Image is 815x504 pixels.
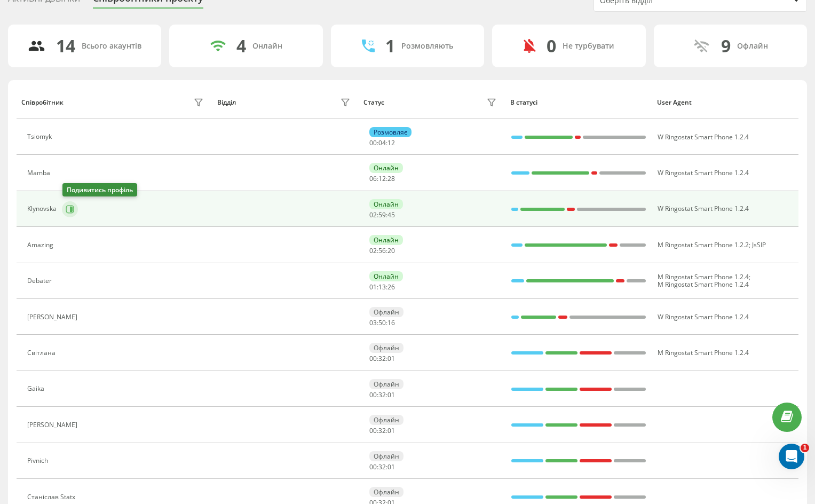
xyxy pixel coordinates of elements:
div: Офлайн [737,42,768,51]
div: Розмовляють [401,42,453,51]
span: M Ringostat Smart Phone 1.2.2 [658,240,749,249]
iframe: Intercom live chat [779,444,804,469]
div: Подивитись профіль [62,183,137,196]
span: 20 [387,246,395,255]
div: Світлана [27,349,58,357]
div: Офлайн [369,415,403,425]
div: : : [369,319,395,327]
div: 14 [56,36,75,56]
span: 32 [378,462,386,471]
span: 13 [378,282,386,292]
span: 04 [378,138,386,147]
div: Debater [27,277,54,285]
div: В статусі [510,99,647,106]
div: Онлайн [252,42,282,51]
div: Онлайн [369,163,403,173]
span: 00 [369,138,377,147]
div: 0 [547,36,556,56]
span: M Ringostat Smart Phone 1.2.4 [658,348,749,357]
div: 1 [385,36,395,56]
span: M Ringostat Smart Phone 1.2.4 [658,272,749,281]
span: 01 [387,354,395,363]
div: Pivnich [27,457,51,464]
div: Співробітник [21,99,64,106]
div: : : [369,283,395,291]
span: 28 [387,174,395,183]
span: 12 [387,138,395,147]
div: : : [369,391,395,399]
span: 16 [387,318,395,327]
div: Офлайн [369,379,403,389]
span: 32 [378,354,386,363]
div: 9 [721,36,731,56]
span: 00 [369,462,377,471]
div: : : [369,211,395,219]
div: Tsiomyk [27,133,54,140]
span: M Ringostat Smart Phone 1.2.4 [658,280,749,289]
span: 01 [387,390,395,399]
div: Не турбувати [563,42,614,51]
span: 01 [387,426,395,435]
div: Всього акаунтів [82,42,141,51]
div: Офлайн [369,487,403,497]
div: : : [369,463,395,471]
span: 03 [369,318,377,327]
div: Розмовляє [369,127,412,137]
span: 32 [378,390,386,399]
span: W Ringostat Smart Phone 1.2.4 [658,132,749,141]
span: 00 [369,390,377,399]
div: User Agent [657,99,794,106]
div: : : [369,427,395,435]
div: [PERSON_NAME] [27,421,80,429]
span: 02 [369,210,377,219]
div: : : [369,247,395,255]
span: 56 [378,246,386,255]
div: Станіслав Statx [27,493,78,501]
div: Офлайн [369,343,403,353]
span: W Ringostat Smart Phone 1.2.4 [658,168,749,177]
span: 06 [369,174,377,183]
span: 1 [801,444,809,452]
span: 01 [369,282,377,292]
span: 32 [378,426,386,435]
div: : : [369,355,395,363]
div: Відділ [217,99,236,106]
div: Gaika [27,385,47,392]
div: : : [369,175,395,183]
div: Онлайн [369,271,403,281]
span: JsSIP [752,240,766,249]
div: Amazing [27,241,56,249]
span: W Ringostat Smart Phone 1.2.4 [658,312,749,321]
div: Онлайн [369,199,403,209]
div: Klynovska [27,205,59,212]
div: : : [369,139,395,147]
span: 26 [387,282,395,292]
div: Статус [363,99,384,106]
span: 02 [369,246,377,255]
span: 50 [378,318,386,327]
div: Онлайн [369,235,403,245]
span: W Ringostat Smart Phone 1.2.4 [658,204,749,213]
div: Офлайн [369,451,403,461]
div: Mamba [27,169,53,177]
span: 59 [378,210,386,219]
span: 00 [369,354,377,363]
span: 12 [378,174,386,183]
span: 45 [387,210,395,219]
span: 01 [387,462,395,471]
div: Офлайн [369,307,403,317]
div: 4 [236,36,246,56]
span: 00 [369,426,377,435]
div: [PERSON_NAME] [27,313,80,321]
